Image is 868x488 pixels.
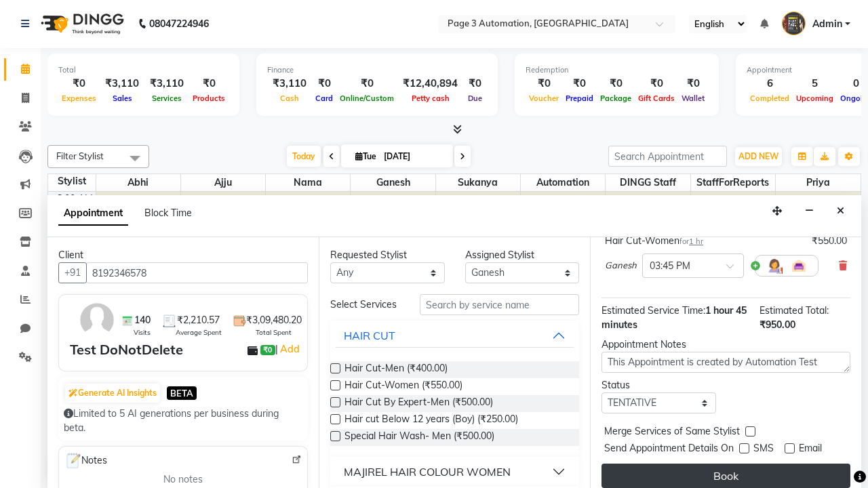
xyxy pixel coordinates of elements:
[181,174,265,191] span: Ajju
[776,174,861,191] span: Priya
[597,94,635,103] span: Package
[189,94,229,103] span: Products
[344,378,462,395] span: Hair Cut-Women (₹550.00)
[100,76,144,91] div: ₹3,110
[277,94,302,103] span: Cash
[351,174,435,191] span: Ganesh
[58,248,308,262] div: Client
[812,234,847,248] div: ₹550.00
[463,76,487,91] div: ₹0
[344,361,448,378] span: Hair Cut-Men (₹400.00)
[635,76,678,91] div: ₹0
[336,460,574,484] button: MAJIREL HAIR COLOUR WOMEN
[177,313,220,327] span: ₹2,210.57
[597,76,635,91] div: ₹0
[149,94,185,103] span: Services
[526,76,562,91] div: ₹0
[436,174,520,191] span: Sukanya
[606,174,690,191] span: DINGG Staff
[562,94,597,103] span: Prepaid
[526,94,562,103] span: Voucher
[54,192,96,206] div: 8:00 AM
[176,327,222,338] span: Average Spent
[267,76,312,91] div: ₹3,110
[635,94,678,103] span: Gift Cards
[831,201,850,222] button: Close
[344,464,511,480] div: MAJIREL HAIR COLOUR WOMEN
[608,146,727,167] input: Search Appointment
[344,395,493,412] span: Hair Cut By Expert-Men (₹500.00)
[278,341,302,357] a: Add
[144,207,192,219] span: Block Time
[601,464,850,488] button: Book
[134,327,151,338] span: Visits
[144,76,189,91] div: ₹3,110
[134,313,151,327] span: 140
[256,327,292,338] span: Total Spent
[605,234,703,248] div: Hair Cut-Women
[58,94,100,103] span: Expenses
[35,5,127,43] img: logo
[766,258,783,274] img: Hairdresser.png
[604,441,734,458] span: Send Appointment Details On
[420,294,579,315] input: Search by service name
[109,94,136,103] span: Sales
[189,76,229,91] div: ₹0
[465,94,486,103] span: Due
[689,237,703,246] span: 1 hr
[738,151,778,161] span: ADD NEW
[58,76,100,91] div: ₹0
[691,174,775,191] span: StaffForReports
[149,5,209,43] b: 08047224946
[344,429,494,446] span: Special Hair Wash- Men (₹500.00)
[65,384,160,403] button: Generate AI Insights
[64,452,107,470] span: Notes
[604,424,740,441] span: Merge Services of Same Stylist
[747,94,793,103] span: Completed
[605,259,637,272] span: Ganesh
[344,327,395,344] div: HAIR CUT
[260,345,275,356] span: ₹0
[336,323,574,348] button: HAIR CUT
[86,262,308,283] input: Search by Name/Mobile/Email/Code
[70,340,183,360] div: Test DoNotDelete
[56,150,104,161] span: Filter Stylist
[48,174,96,188] div: Stylist
[812,17,842,31] span: Admin
[64,407,302,435] div: Limited to 5 AI generations per business during beta.
[77,300,117,340] img: avatar
[336,94,397,103] span: Online/Custom
[344,412,518,429] span: Hair cut Below 12 years (Boy) (₹250.00)
[735,147,782,166] button: ADD NEW
[601,338,850,352] div: Appointment Notes
[759,304,829,317] span: Estimated Total:
[408,94,453,103] span: Petty cash
[521,174,605,191] span: Automation
[320,298,410,312] div: Select Services
[465,248,580,262] div: Assigned Stylist
[782,12,806,35] img: Admin
[747,76,793,91] div: 6
[759,319,795,331] span: ₹950.00
[601,378,716,392] div: Status
[562,76,597,91] div: ₹0
[526,64,708,76] div: Redemption
[266,174,350,191] span: Nama
[601,304,705,317] span: Estimated Service Time:
[380,146,448,167] input: 2025-09-02
[799,441,822,458] span: Email
[96,174,180,191] span: Abhi
[352,151,380,161] span: Tue
[275,341,302,357] span: |
[679,237,703,246] small: for
[58,64,229,76] div: Total
[312,94,336,103] span: Card
[287,146,321,167] span: Today
[58,201,128,226] span: Appointment
[312,76,336,91] div: ₹0
[753,441,774,458] span: SMS
[167,386,197,399] span: BETA
[246,313,302,327] span: ₹3,09,480.20
[58,262,87,283] button: +91
[678,76,708,91] div: ₹0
